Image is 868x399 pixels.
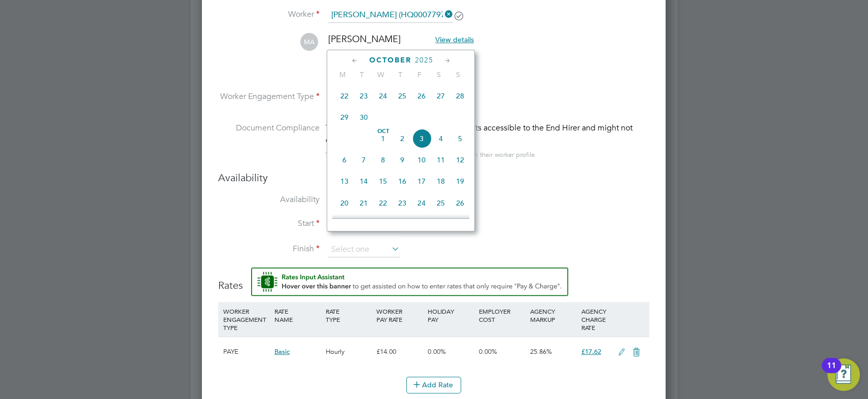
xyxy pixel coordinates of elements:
h3: Rates [218,268,649,292]
span: 5 [450,129,470,148]
span: M [332,70,352,79]
span: 24 [373,86,393,106]
div: £14.00 [374,337,425,367]
span: 19 [450,172,470,191]
span: S [429,70,448,79]
span: 30 [354,108,373,127]
input: Search for... [328,8,453,23]
span: 25 [393,86,412,106]
span: 21 [354,193,373,213]
span: 22 [373,193,393,213]
span: 11 [431,150,450,170]
span: 13 [335,172,354,191]
span: 10 [412,150,431,170]
div: RATE TYPE [323,302,374,328]
div: PAYE [221,337,272,367]
span: 20 [335,193,354,213]
span: View details [435,35,474,44]
span: 17 [412,172,431,191]
div: WORKER PAY RATE [374,302,425,328]
span: Basic [274,347,290,356]
span: T [352,70,371,79]
span: S [448,70,467,79]
div: AGENCY CHARGE RATE [579,302,613,337]
div: HOLIDAY PAY [425,302,476,328]
span: W [371,70,390,79]
button: Rate Assistant [251,268,568,296]
label: Worker [218,9,320,20]
div: You can edit access to this worker’s documents from their worker profile. [326,149,537,161]
span: 12 [450,150,470,170]
div: This worker has no Compliance Documents accessible to the End Hirer and might not qualify for thi... [326,122,649,146]
div: AGENCY MARKUP [528,302,579,328]
span: 24 [412,193,431,213]
span: 27 [431,86,450,106]
span: Oct [373,129,393,134]
span: 16 [393,172,412,191]
span: 6 [335,150,354,170]
div: WORKER ENGAGEMENT TYPE [221,302,272,337]
span: 26 [412,86,431,106]
span: 4 [431,129,450,148]
label: Document Compliance [218,122,320,159]
span: 18 [431,172,450,191]
span: 3 [412,129,431,148]
span: £17.62 [581,347,601,356]
button: Open Resource Center, 11 new notifications [827,358,860,391]
span: 0.00% [479,347,497,356]
label: Finish [218,244,320,254]
span: 2 [393,129,412,148]
span: 7 [354,150,373,170]
h3: Availability [218,171,649,184]
label: Start [218,218,320,229]
span: 22 [335,86,354,106]
span: October [369,56,411,64]
div: 11 [827,365,836,379]
label: Worker Engagement Type [218,91,320,102]
span: 0.00% [428,347,446,356]
div: Hourly [323,337,374,367]
span: 1 [373,129,393,148]
div: RATE NAME [272,302,323,328]
span: 23 [354,86,373,106]
span: 28 [450,86,470,106]
span: 23 [393,193,412,213]
span: 9 [393,150,412,170]
button: Add Rate [406,377,461,393]
span: T [390,70,409,79]
span: 29 [335,108,354,127]
span: F [409,70,429,79]
input: Select one [328,242,400,257]
div: EMPLOYER COST [476,302,528,328]
span: 14 [354,172,373,191]
span: 15 [373,172,393,191]
span: 8 [373,150,393,170]
span: [PERSON_NAME] [328,33,401,45]
span: 25.86% [530,347,552,356]
span: 26 [450,193,470,213]
span: MA [300,33,318,51]
label: Availability [218,194,320,205]
span: 2025 [414,56,433,64]
span: 25 [431,193,450,213]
